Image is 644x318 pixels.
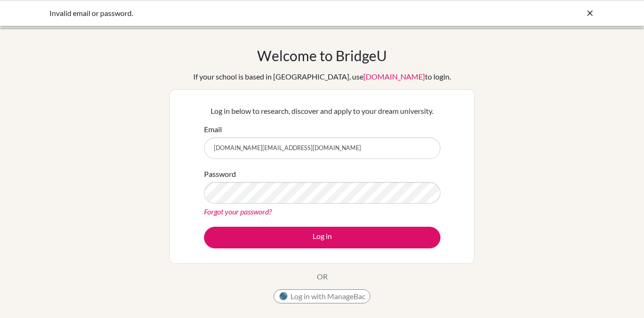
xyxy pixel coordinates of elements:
button: Log in [204,227,440,248]
p: OR [317,271,328,282]
label: Email [204,124,222,135]
p: Log in below to research, discover and apply to your dream university. [204,105,440,117]
h1: Welcome to BridgeU [257,47,387,64]
button: Log in with ManageBac [274,289,370,303]
a: [DOMAIN_NAME] [363,72,425,81]
div: If your school is based in [GEOGRAPHIC_DATA], use to login. [193,71,451,82]
a: Forgot your password? [204,207,272,216]
div: Invalid email or password. [49,8,454,19]
label: Password [204,168,236,180]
